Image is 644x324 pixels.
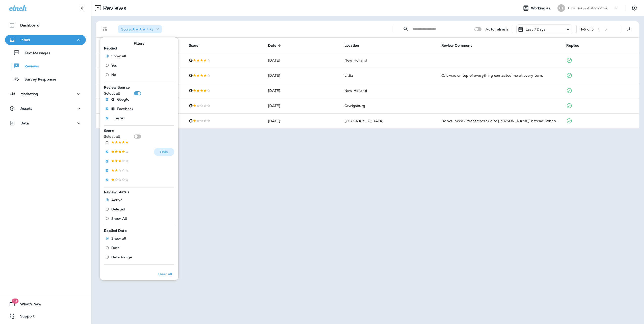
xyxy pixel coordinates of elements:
[20,51,50,56] p: Text Messages
[100,24,110,34] button: Filters
[20,38,30,42] p: Inbox
[111,63,117,67] span: Yes
[20,106,32,111] p: Assets
[111,198,122,202] span: Active
[134,41,145,46] span: Filters
[156,268,174,280] button: Clear all
[268,43,283,48] span: Date
[104,134,120,139] p: Select all
[104,46,117,50] span: Replied
[5,47,86,58] button: Text Messages
[5,311,86,321] button: Support
[5,89,86,99] button: Marketing
[5,35,86,45] button: Inbox
[160,150,168,154] p: Only
[344,43,359,48] span: Location
[158,272,172,276] p: Clear all
[111,73,116,77] span: No
[557,4,565,12] div: CT
[118,25,162,33] div: Score:4 Stars+3
[441,43,479,48] span: Review Comment
[111,236,126,240] span: Show all
[566,43,579,48] span: Replied
[111,246,120,250] span: Date
[100,34,178,280] div: Filters
[189,43,205,48] span: Score
[154,148,174,156] button: Only
[344,43,366,48] span: Location
[12,299,18,304] span: 19
[264,98,341,113] td: [DATE]
[264,83,341,98] td: [DATE]
[189,43,199,48] span: Score
[264,68,341,83] td: [DATE]
[101,4,126,12] p: Reviews
[104,190,129,194] span: Review Status
[5,74,86,84] button: Survey Responses
[19,64,39,69] p: Reviews
[111,207,125,211] span: Deleted
[114,116,125,120] p: Carfax
[441,43,472,48] span: Review Comment
[264,113,341,128] td: [DATE]
[19,77,57,82] p: Survey Responses
[5,61,86,71] button: Reviews
[441,73,558,78] div: CJ’s was on top of everything contacted me at every turn.
[568,6,607,10] p: CJ's Tire & Automotive
[20,23,39,27] p: Dashboard
[121,27,153,32] span: Score : +3
[344,119,384,123] span: [GEOGRAPHIC_DATA]
[5,20,86,30] button: Dashboard
[566,43,586,48] span: Replied
[630,4,639,13] button: Settings
[15,302,41,308] span: What's New
[5,118,86,128] button: Data
[401,24,411,34] button: Collapse Search
[104,91,120,95] p: Select all
[344,103,365,108] span: Orwigsburg
[344,73,353,78] span: Lititz
[20,92,38,96] p: Marketing
[531,6,552,10] span: Working as:
[104,228,127,233] span: Replied Date
[344,88,367,93] span: New Holland
[344,58,367,63] span: New Holland
[117,107,133,111] p: Facebook
[581,27,594,31] div: 1 - 5 of 5
[104,128,114,133] span: Score
[20,121,29,125] p: Data
[117,97,129,101] p: Google
[5,103,86,114] button: Assets
[441,118,558,123] div: Do you need 2 front tires? Go to Mavis instead! When it's wet outside I spin my front tires becau...
[111,217,127,221] span: Show All
[111,255,132,259] span: Date Range
[268,43,277,48] span: Date
[15,314,35,320] span: Support
[486,27,508,31] p: Auto refresh
[111,54,126,58] span: Show all
[264,53,341,68] td: [DATE]
[5,299,86,309] button: 19What's New
[104,85,130,90] span: Review Source
[526,27,546,31] p: Last 7 Days
[75,3,89,13] button: Collapse Sidebar
[624,24,634,34] button: Export as CSV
